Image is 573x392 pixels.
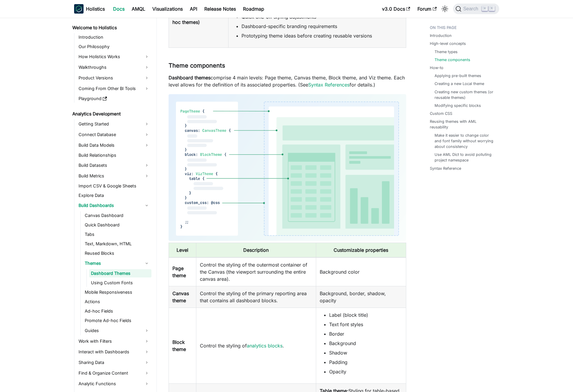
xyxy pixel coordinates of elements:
a: v3.0 Docs [378,4,414,14]
a: Use AML Dict to avoid polluting project namespace [435,152,493,163]
a: Mobile Responsiveness [83,288,151,296]
a: Analytic Functions [77,379,151,388]
a: Build Metrics [77,171,151,181]
a: analytics blocks [247,343,283,349]
a: Release Notes [201,4,239,14]
a: Syntax Reference [430,166,461,171]
a: Guides [83,326,151,335]
a: AMQL [128,4,149,14]
a: How Holistics Works [77,52,151,61]
b: Holistics [86,5,105,12]
a: Themes [83,259,151,268]
a: Syntax References [308,82,350,88]
li: Text font styles [329,321,402,328]
b: Block theme [172,339,186,352]
li: Border [329,330,402,337]
a: Theme components [435,57,470,63]
a: Product Versions [77,73,151,83]
button: Search (Command+K) [453,4,499,14]
a: How-to [430,65,443,71]
a: Build Relationships [77,151,151,159]
li: Label (block title) [329,311,402,318]
nav: Docs sidebar [68,18,157,392]
a: Creating a new Local theme [435,81,484,86]
p: comprise 4 main levels: Page theme, Canvas theme, Block theme, and Viz theme. Each level allows f... [169,74,406,88]
a: Connect Database [77,130,151,139]
a: HolisticsHolistics [74,4,105,14]
a: Actions [83,298,151,306]
a: Build Datasets [77,161,151,170]
a: Introduction [430,33,452,38]
b: Customizable properties [334,247,388,253]
td: Control the styling of . [196,308,316,384]
button: Switch between dark and light mode (currently light mode) [440,4,450,14]
a: Forum [414,4,440,14]
li: Padding [329,359,402,366]
h3: Theme components [169,62,406,69]
kbd: ⌘ [482,6,488,11]
a: Build Dashboards [77,201,151,210]
a: Playground [77,94,151,103]
li: Prototyping theme ideas before creating reusable versions [241,32,402,39]
a: Explore Data [77,191,151,200]
a: Walkthroughs [77,63,151,72]
li: Dashboard-specific branding requirements [241,23,402,30]
a: Import CSV & Google Sheets [77,182,151,190]
a: Work with Filters [77,337,151,346]
a: Interact with Dashboards [77,347,151,357]
td: Background color [316,257,406,286]
a: Promote Ad-hoc Fields [83,316,151,325]
a: Applying pre-built themes [435,73,481,79]
a: Reusing themes with AML reusability [430,119,496,130]
td: Background, border, shadow, opacity [316,286,406,308]
kbd: K [489,6,495,11]
a: Analytics Development [71,110,151,118]
strong: Dashboard themes [169,75,210,81]
a: Dashboard Themes [89,269,151,277]
td: Control the styling of the primary reporting area that contains all dashboard blocks. [196,286,316,308]
a: API [186,4,201,14]
a: Reused Blocks [83,249,151,257]
b: Local themes (or ad-hoc themes) [172,12,219,25]
a: Coming From Other BI Tools [77,84,151,93]
a: Our Philosophy [77,43,151,51]
li: Background [329,340,402,347]
b: Description [243,247,269,253]
a: Getting Started [77,119,151,129]
a: High-level concepts [430,41,466,46]
b: Canvas theme [172,290,189,303]
a: Welcome to Holistics [71,24,151,32]
a: Creating new custom themes (or reusable themes) [435,89,493,100]
a: Make it easier to change color and font family without worrying about consistency [435,133,493,150]
img: Themes components [169,94,406,241]
span: Search [461,6,482,12]
b: Level [177,247,188,253]
li: Opacity [329,368,402,375]
a: Build Data Models [77,141,151,150]
a: Introduction [77,33,151,41]
a: Quick Dashboard [83,221,151,229]
a: Visualizations [149,4,186,14]
a: Custom CSS [430,111,452,116]
li: Shadow [329,349,402,356]
a: Canvas Dashboard [83,211,151,220]
a: Theme types [435,49,458,55]
a: Roadmap [239,4,268,14]
a: Sharing Data [77,358,151,367]
a: Docs [110,4,128,14]
a: Tabs [83,230,151,239]
a: Ad-hoc Fields [83,307,151,315]
a: Find & Organize Content [77,368,151,378]
a: Text, Markdown, HTML [83,240,151,248]
b: Page theme [172,265,186,278]
img: Holistics [74,4,84,14]
a: Modifying specific blocks [435,103,481,108]
a: Using Custom Fonts [89,279,151,287]
td: Control the styling of the outermost container of the Canvas (the viewport surrounding the entire... [196,257,316,286]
